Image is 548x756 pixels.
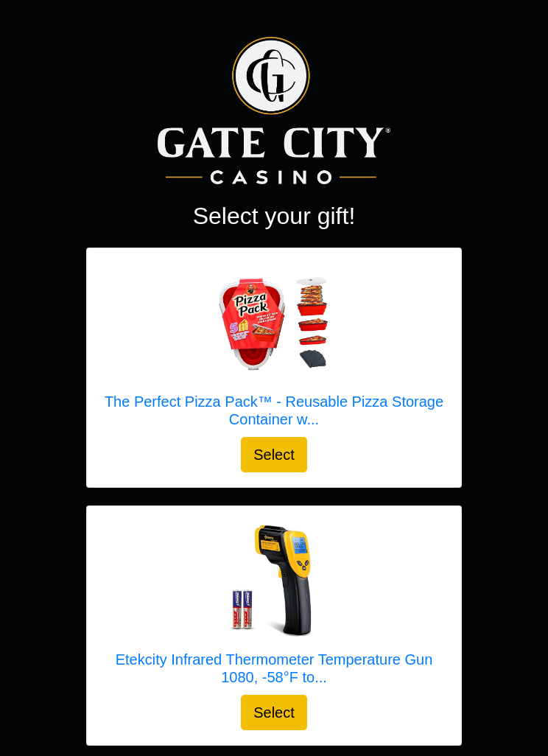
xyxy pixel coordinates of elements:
[86,202,462,230] h2: Select your gift!
[102,651,446,686] h5: Etekcity Infrared Thermometer Temperature Gun 1080, -58°F to...
[158,37,390,184] img: Logo
[102,521,446,695] a: Etekcity Infrared Thermometer Temperature Gun 1080, -58°F to 1130°F for Meat Food Pizza Oven Grid...
[241,695,307,730] button: Select
[102,263,446,437] a: The Perfect Pizza Pack™ - Reusable Pizza Storage Container with 5 Microwavable Serving Trays - BP...
[215,521,333,639] img: Etekcity Infrared Thermometer Temperature Gun 1080, -58°F to 1130°F for Meat Food Pizza Oven Grid...
[102,393,446,428] h5: The Perfect Pizza Pack™ - Reusable Pizza Storage Container w...
[215,270,333,375] img: The Perfect Pizza Pack™ - Reusable Pizza Storage Container with 5 Microwavable Serving Trays - BP...
[241,437,307,472] button: Select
